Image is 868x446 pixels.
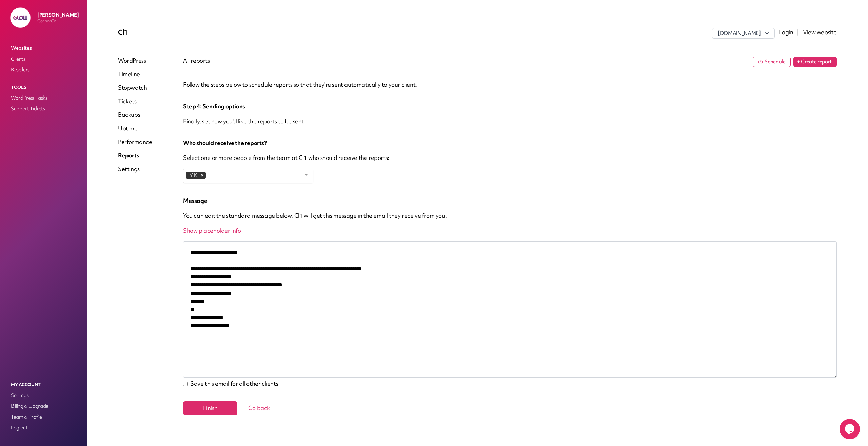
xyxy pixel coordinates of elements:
[37,18,79,24] p: ConnorCo
[118,28,358,36] p: Cl1
[118,165,152,173] a: Settings
[9,104,77,113] a: Support Tickets
[183,102,837,110] p: Step 4: Sending options
[9,412,77,422] a: Team & Profile
[9,390,77,400] a: Settings
[118,70,152,78] a: Timeline
[183,57,210,65] button: All reports
[118,138,152,146] a: Performance
[9,401,77,411] a: Billing & Upgrade
[9,65,77,75] a: Resellers
[37,12,79,18] p: [PERSON_NAME]
[9,54,77,64] a: Clients
[183,227,837,235] p: Show placeholder info
[183,154,837,162] p: Select one or more people from the team at Cl1 who should receive the reports:
[9,43,77,53] a: Websites
[118,84,152,92] a: Stopwatch
[237,401,281,415] button: Go back
[9,423,77,432] a: Log out
[9,83,77,92] p: Tools
[190,172,197,179] span: Y K
[118,57,152,65] a: WordPress
[118,151,152,160] a: Reports
[183,117,837,125] p: Finally, set how you'd like the reports to be sent:
[183,81,837,89] p: Follow the steps below to schedule reports so that they're sent automatically to your client.
[793,57,837,67] button: + Create report
[840,419,861,439] iframe: chat widget
[797,28,799,36] span: |
[753,57,791,67] button: Schedule
[779,28,793,36] a: Login
[190,380,278,388] p: Save this email for all other clients
[183,212,837,220] p: You can edit the standard message below. Cl1 will get this message in the email they receive from...
[712,28,774,39] button: [DOMAIN_NAME]
[118,124,152,132] a: Uptime
[183,197,837,205] p: Message
[118,97,152,105] a: Tickets
[118,111,152,119] a: Backups
[9,93,77,103] a: WordPress Tasks
[803,28,837,36] a: View website
[9,380,77,389] p: My Account
[183,139,837,147] p: Who should receive the reports?
[183,401,237,415] button: Finish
